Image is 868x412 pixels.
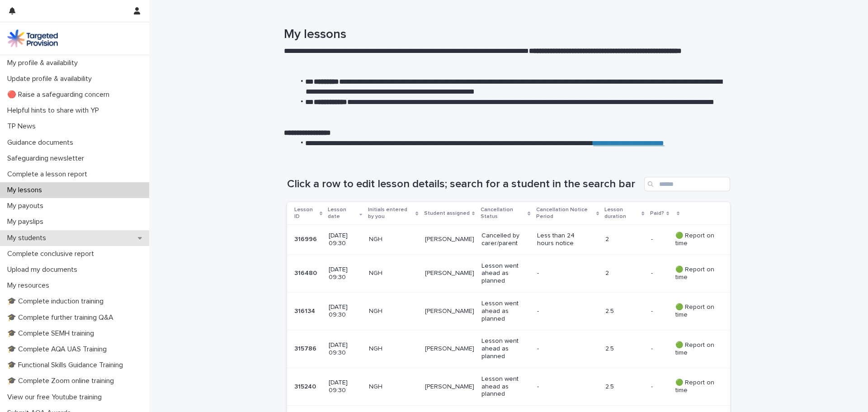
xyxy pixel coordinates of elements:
[4,345,114,354] p: 🎓 Complete AQA UAS Training
[651,234,655,243] p: -
[4,154,91,163] p: Safeguarding newsletter
[537,232,587,247] p: Less than 24 hours notice
[481,300,530,322] p: Lesson went ahead as planned
[425,383,474,391] p: [PERSON_NAME]
[329,303,361,319] p: [DATE] 09:30
[328,205,357,222] p: Lesson date
[294,306,317,315] p: 316134
[537,308,587,315] p: -
[675,303,716,319] p: 🟢 Report on time
[7,29,58,47] img: M5nRWzHhSzIhMunXDL62
[287,368,730,405] tr: 315240315240 [DATE] 09:30NGH[PERSON_NAME]Lesson went ahead as planned-2.5-- 🟢 Report on time
[605,383,644,391] p: 2.5
[294,234,319,243] p: 316996
[425,270,474,277] p: [PERSON_NAME]
[4,281,57,290] p: My resources
[536,205,594,222] p: Cancellation Notice Period
[425,345,474,353] p: [PERSON_NAME]
[287,255,730,292] tr: 316480316480 [DATE] 09:30NGH[PERSON_NAME]Lesson went ahead as planned-2-- 🟢 Report on time
[4,59,85,67] p: My profile & availability
[481,232,530,247] p: Cancelled by carer/parent
[537,383,587,391] p: -
[369,236,418,243] p: NGH
[481,205,526,222] p: Cancellation Status
[424,208,470,218] p: Student assigned
[650,208,664,218] p: Paid?
[294,268,319,277] p: 316480
[481,375,530,398] p: Lesson went ahead as planned
[651,381,655,391] p: -
[368,205,414,222] p: Initials entered by you
[4,313,121,322] p: 🎓 Complete further training Q&A
[4,106,106,115] p: Helpful hints to share with YP
[4,393,109,402] p: View our free Youtube training
[287,330,730,368] tr: 315786315786 [DATE] 09:30NGH[PERSON_NAME]Lesson went ahead as planned-2.5-- 🟢 Report on time
[537,270,587,277] p: -
[605,270,644,277] p: 2
[369,308,418,315] p: NGH
[4,122,43,131] p: TP News
[329,379,361,394] p: [DATE] 09:30
[4,90,117,99] p: 🔴 Raise a safeguarding concern
[329,266,361,281] p: [DATE] 09:30
[4,377,121,385] p: 🎓 Complete Zoom online training
[537,345,587,353] p: -
[651,268,655,277] p: -
[329,232,361,247] p: [DATE] 09:30
[284,27,727,43] h1: My lessons
[425,236,474,243] p: [PERSON_NAME]
[4,250,101,258] p: Complete conclusive report
[4,265,85,274] p: Upload my documents
[4,218,51,226] p: My payslips
[287,178,641,191] h1: Click a row to edit lesson details; search for a student in the search bar
[4,361,130,369] p: 🎓 Functional Skills Guidance Training
[369,270,418,277] p: NGH
[481,262,530,285] p: Lesson went ahead as planned
[481,337,530,360] p: Lesson went ahead as planned
[4,234,53,242] p: My students
[4,202,51,210] p: My payouts
[675,232,716,247] p: 🟢 Report on time
[644,177,730,191] input: Search
[605,236,644,243] p: 2
[369,383,418,391] p: NGH
[675,266,716,281] p: 🟢 Report on time
[294,381,318,391] p: 315240
[287,225,730,255] tr: 316996316996 [DATE] 09:30NGH[PERSON_NAME]Cancelled by carer/parentLess than 24 hours notice2-- 🟢 ...
[675,341,716,357] p: 🟢 Report on time
[651,343,655,353] p: -
[4,297,111,306] p: 🎓 Complete induction training
[604,205,640,222] p: Lesson duration
[4,138,80,147] p: Guidance documents
[675,379,716,394] p: 🟢 Report on time
[329,341,361,357] p: [DATE] 09:30
[4,186,49,194] p: My lessons
[4,75,99,83] p: Update profile & availability
[605,345,644,353] p: 2.5
[369,345,418,353] p: NGH
[4,329,101,338] p: 🎓 Complete SEMH training
[287,293,730,330] tr: 316134316134 [DATE] 09:30NGH[PERSON_NAME]Lesson went ahead as planned-2.5-- 🟢 Report on time
[294,343,318,353] p: 315786
[605,308,644,315] p: 2.5
[4,170,94,179] p: Complete a lesson report
[425,308,474,315] p: [PERSON_NAME]
[651,306,655,315] p: -
[294,205,317,222] p: Lesson ID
